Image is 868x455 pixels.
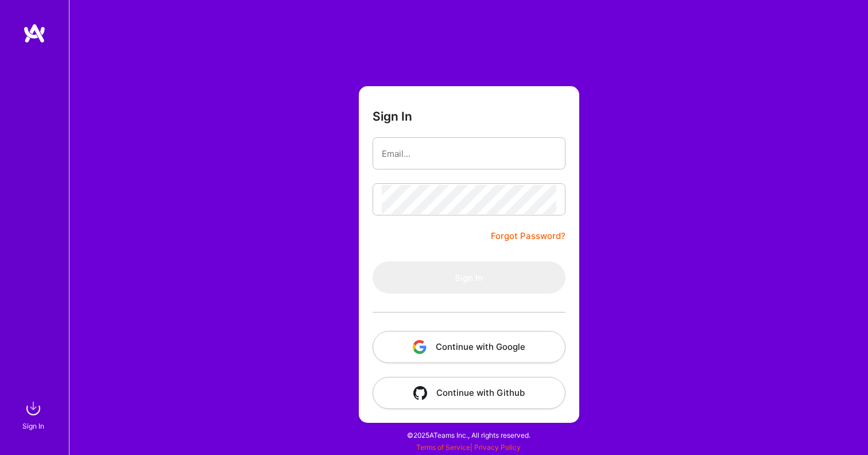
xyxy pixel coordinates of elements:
[373,261,565,294] button: Sign In
[69,421,868,449] div: © 2025 ATeams Inc., All rights reserved.
[416,443,521,452] span: |
[474,443,521,452] a: Privacy Policy
[24,397,45,432] a: sign inSign In
[373,377,565,409] button: Continue with Github
[413,386,427,400] img: icon
[491,229,565,243] a: Forgot Password?
[22,420,44,432] div: Sign In
[22,397,45,420] img: sign in
[382,139,556,168] input: Email...
[413,340,427,354] img: icon
[373,331,565,363] button: Continue with Google
[23,23,46,44] img: logo
[373,109,412,124] h3: Sign In
[416,443,470,452] a: Terms of Service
